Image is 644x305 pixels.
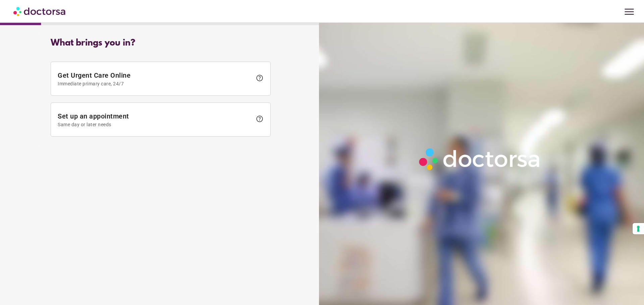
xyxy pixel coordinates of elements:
span: Get Urgent Care Online [58,71,252,86]
div: What brings you in? [51,38,271,48]
img: Logo-Doctorsa-trans-White-partial-flat.png [416,145,544,173]
button: Your consent preferences for tracking technologies [633,223,644,234]
img: Doctorsa.com [13,4,66,19]
span: help [256,74,264,82]
span: Immediate primary care, 24/7 [58,81,252,86]
span: menu [623,5,636,18]
span: help [256,115,264,123]
span: Set up an appointment [58,112,252,127]
span: Same day or later needs [58,122,252,127]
